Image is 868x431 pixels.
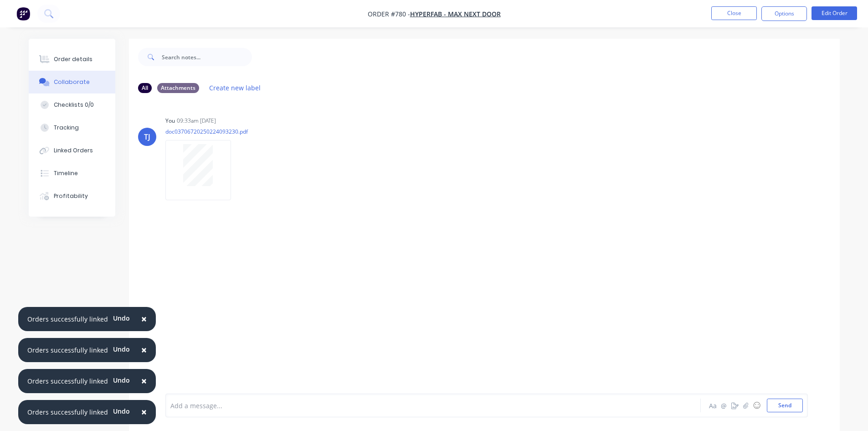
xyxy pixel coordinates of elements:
button: Order details [29,48,115,71]
div: 09:33am [DATE] [177,117,216,125]
button: Undo [108,405,135,418]
div: Attachments [157,83,199,93]
div: Timeline [54,169,78,177]
button: Collaborate [29,71,115,93]
div: Orders successfully linked [27,345,108,355]
input: Search notes... [162,48,252,66]
div: Orders successfully linked [27,376,108,386]
button: @ [719,400,729,411]
div: Tracking [54,124,79,132]
div: TJ [144,131,150,142]
button: Undo [108,374,135,387]
img: Factory [16,7,30,21]
button: Undo [108,343,135,356]
button: Aa [708,400,719,411]
button: Edit Order [812,6,857,20]
span: × [141,343,147,356]
div: Collaborate [54,78,90,86]
button: Undo [108,312,135,325]
div: Checklists 0/0 [54,101,94,109]
button: Close [132,370,156,392]
button: Linked Orders [29,139,115,162]
div: Orders successfully linked [27,314,108,324]
button: Options [761,6,807,21]
p: doc03706720250224093230.pdf [165,128,248,135]
button: Send [767,399,803,412]
button: Close [132,339,156,361]
div: All [138,83,152,93]
button: Close [132,308,156,330]
a: HYPERFAB - MAX NEXT DOOR [410,10,501,18]
button: Create new label [205,82,266,94]
div: Profitability [54,192,88,200]
div: Order details [54,55,92,63]
div: Linked Orders [54,146,93,155]
button: ☺ [751,400,762,411]
span: × [141,374,147,387]
button: Close [132,401,156,423]
span: Order #780 - [368,10,410,18]
button: Close [711,6,757,20]
span: × [141,405,147,418]
div: Orders successfully linked [27,407,108,417]
span: × [141,312,147,325]
div: You [165,117,175,125]
button: Timeline [29,162,115,185]
button: Tracking [29,116,115,139]
button: Profitability [29,185,115,208]
button: Checklists 0/0 [29,93,115,116]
